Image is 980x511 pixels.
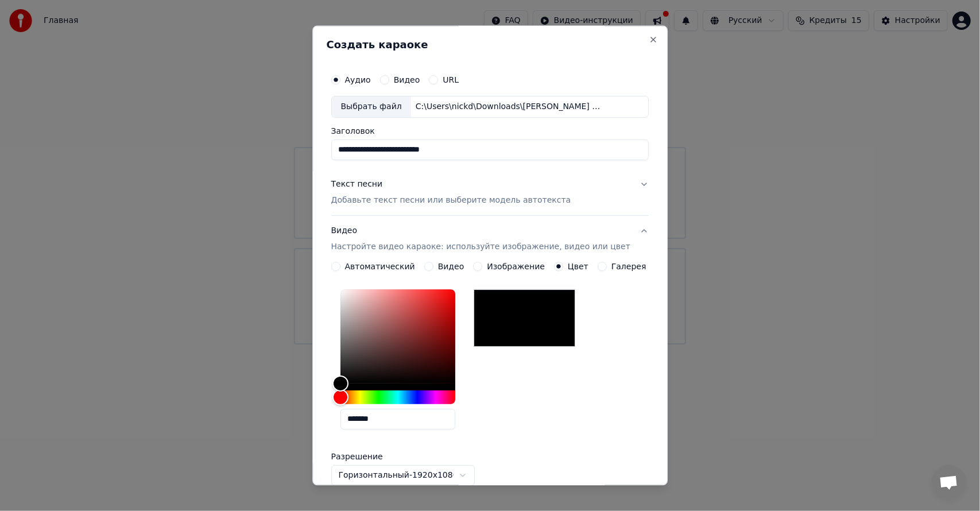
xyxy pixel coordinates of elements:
p: Добавьте текст песни или выберите модель автотекста [331,195,571,206]
div: Видео [331,225,630,253]
div: Hue [340,390,455,404]
button: Текст песниДобавьте текст песни или выберите модель автотекста [331,169,649,215]
label: Заголовок [331,127,649,135]
label: Изображение [487,262,545,270]
label: Автоматический [345,262,415,270]
h2: Создать караоке [327,40,653,51]
label: Видео [438,262,464,270]
label: Аудио [345,76,371,84]
label: Галерея [611,262,646,270]
button: ВидеоНастройте видео караоке: используйте изображение, видео или цвет [331,216,649,262]
label: Видео [394,76,420,84]
label: Разрешение [331,452,446,460]
div: C:\Users\nickd\Downloads\[PERSON_NAME] - Аэропорт.mp3 [411,102,606,113]
label: URL [443,76,459,84]
p: Настройте видео караоке: используйте изображение, видео или цвет [331,241,630,253]
div: Текст песни [331,179,383,190]
div: Выбрать файл [332,97,411,118]
div: Color [340,289,455,384]
label: Цвет [568,262,588,270]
